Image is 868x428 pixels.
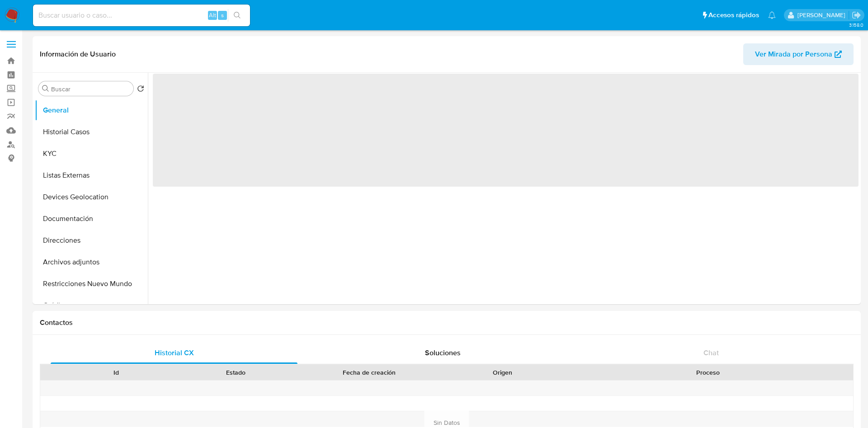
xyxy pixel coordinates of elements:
button: Buscar [42,85,49,92]
button: Créditos [35,295,148,316]
span: Historial CX [155,348,194,358]
span: Soluciones [425,348,461,358]
button: search-icon [228,9,246,22]
h1: Contactos [40,318,854,327]
button: Historial Casos [35,121,148,143]
button: Archivos adjuntos [35,251,148,273]
button: General [35,99,148,121]
div: Proceso [569,368,847,377]
a: Notificaciones [768,11,776,19]
span: s [221,11,224,19]
h1: Información de Usuario [40,50,116,59]
button: Restricciones Nuevo Mundo [35,273,148,295]
div: Estado [182,368,289,377]
button: Devices Geolocation [35,186,148,208]
span: Ver Mirada por Persona [755,43,832,65]
button: Listas Externas [35,165,148,186]
input: Buscar usuario o caso... [33,9,250,21]
button: Volver al orden por defecto [137,85,144,95]
span: Alt [209,11,216,19]
div: Origen [449,368,556,377]
button: Direcciones [35,230,148,251]
a: Salir [852,10,861,20]
input: Buscar [51,85,130,93]
p: ivonne.perezonofre@mercadolibre.com.mx [797,11,849,19]
span: Accesos rápidos [708,10,759,20]
div: Id [62,368,170,377]
div: Fecha de creación [302,368,436,377]
button: KYC [35,143,148,165]
span: Chat [703,348,719,358]
button: Documentación [35,208,148,230]
span: ‌ [153,74,859,187]
button: Ver Mirada por Persona [743,43,854,65]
